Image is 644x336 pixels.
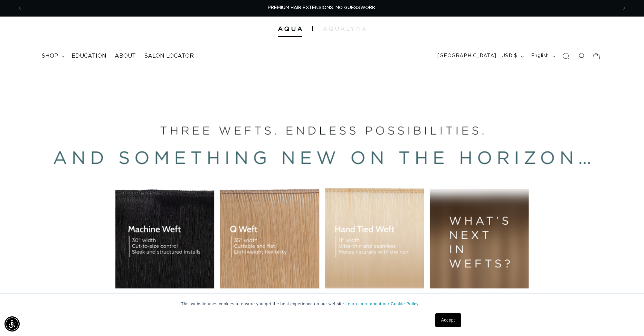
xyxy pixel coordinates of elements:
[323,27,366,31] img: aqualyna.com
[115,52,136,60] span: About
[181,301,463,307] p: This website uses cookies to ensure you get the best experience on our website.
[37,48,67,64] summary: shop
[72,52,106,60] span: Education
[435,313,461,327] a: Accept
[268,6,376,10] span: PREMIUM HAIR EXTENSIONS. NO GUESSWORK.
[617,2,632,15] button: Next announcement
[111,48,140,64] a: About
[531,52,549,60] span: English
[41,52,58,60] span: shop
[4,316,20,332] div: Accessibility Menu
[527,50,558,63] button: English
[140,48,198,64] a: Salon Locator
[609,303,644,336] iframe: Chat Widget
[12,2,27,15] button: Previous announcement
[67,48,111,64] a: Education
[345,302,420,306] a: Learn more about our Cookie Policy.
[433,50,527,63] button: [GEOGRAPHIC_DATA] | USD $
[278,27,302,31] img: Aqua Hair Extensions
[558,49,574,64] summary: Search
[437,52,518,60] span: [GEOGRAPHIC_DATA] | USD $
[144,52,194,60] span: Salon Locator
